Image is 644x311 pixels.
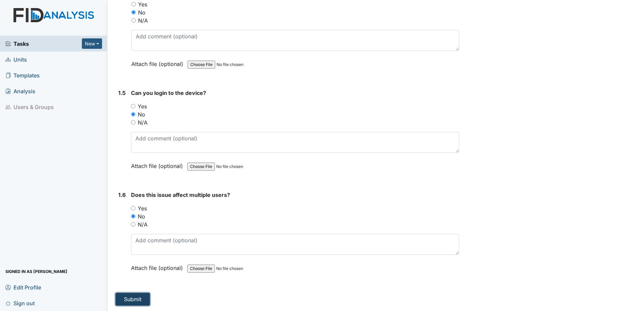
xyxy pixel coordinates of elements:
label: No [138,212,145,220]
label: Yes [138,102,147,110]
input: N/A [131,222,135,227]
input: No [131,214,135,218]
label: 1.5 [118,89,126,97]
label: No [138,110,145,118]
span: Signed in as [PERSON_NAME] [5,266,67,277]
input: No [131,112,135,116]
label: 1.6 [118,191,126,199]
label: Yes [138,204,147,212]
input: No [131,10,136,14]
label: N/A [138,16,148,25]
label: N/A [138,220,148,229]
input: N/A [131,120,135,125]
span: Edit Profile [5,282,41,292]
input: N/A [131,18,136,23]
span: Sign out [5,298,35,308]
input: Yes [131,2,136,6]
span: Can you login to the device? [131,90,206,96]
input: Yes [131,206,135,210]
label: Attach file (optional) [131,158,186,170]
span: Templates [5,70,40,80]
span: Analysis [5,86,35,96]
span: Does this issue affect multiple users? [131,192,230,198]
label: Yes [138,0,147,8]
input: Yes [131,104,135,108]
label: Attach file (optional) [131,56,186,68]
label: No [138,8,146,16]
label: Attach file (optional) [131,260,186,272]
a: Tasks [5,40,82,48]
button: Submit [116,293,150,306]
span: Units [5,54,27,65]
button: New [82,38,102,49]
label: N/A [138,118,148,127]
